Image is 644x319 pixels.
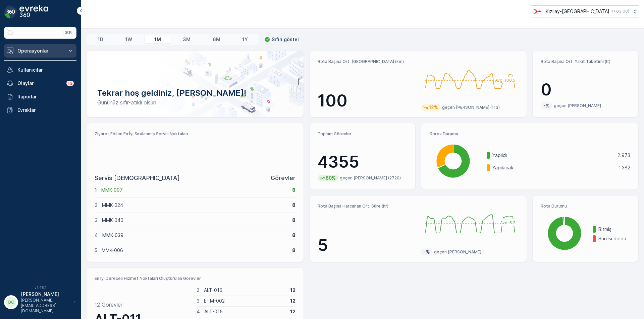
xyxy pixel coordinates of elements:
p: 1 [95,187,97,193]
p: Sıfırı göster [272,36,299,43]
p: geçen [PERSON_NAME] [554,103,601,108]
p: 5 [95,247,97,254]
p: Süresi doldu [598,235,630,242]
p: Kullanıcılar [17,67,74,73]
p: [PERSON_NAME][EMAIL_ADDRESS][DOMAIN_NAME] [21,298,70,314]
p: 1Y [242,36,248,43]
p: Görevler [271,173,296,183]
p: 8 [292,217,296,224]
p: 60% [325,175,336,181]
p: Yapılacak [492,164,614,171]
p: Olaylar [17,80,62,87]
p: Rota Başına Ort. [GEOGRAPHIC_DATA] (km) [318,59,416,64]
p: 2 [95,202,98,209]
p: 2 [197,287,200,294]
p: Toplam Görevler [318,131,407,137]
button: OO[PERSON_NAME][PERSON_NAME][EMAIL_ADDRESS][DOMAIN_NAME] [4,291,76,314]
img: logo [4,5,17,19]
p: Ziyaret Edilen En İyi Sıralanmış Servis Noktaları [95,131,296,137]
p: 12 Görevler [95,301,122,309]
p: Kızılay-[GEOGRAPHIC_DATA] [546,8,609,15]
img: k%C4%B1z%C4%B1lay.png [531,8,543,15]
p: 8 [292,187,296,193]
p: Servis [DEMOGRAPHIC_DATA] [95,173,180,183]
p: 4355 [318,152,407,172]
p: 0 [541,80,630,100]
p: 6M [213,36,220,43]
p: MMK-024 [102,202,288,209]
p: 8 [292,202,296,209]
p: Rota Başına Ort. Yakıt Tüketimi (lt) [541,59,630,64]
p: [PERSON_NAME] [21,291,70,298]
p: 12% [428,104,439,111]
p: 12 [290,287,296,294]
span: v 1.48.1 [4,286,76,290]
a: Raporlar [4,90,76,103]
p: ALT-015 [204,308,286,315]
p: 1D [98,36,103,43]
a: Olaylar13 [4,77,76,90]
p: ETM-002 [204,298,286,304]
p: Yapıldı [492,152,613,159]
p: Bitmiş [598,226,630,233]
p: Rota Durumu [541,204,630,209]
p: 4 [197,308,200,315]
p: Operasyonlar [17,48,63,54]
p: 1W [125,36,132,43]
p: geçen [PERSON_NAME] (113) [442,105,500,110]
a: Evraklar [4,103,76,117]
p: 8 [292,232,296,239]
p: MMK-007 [101,187,288,193]
p: -% [423,249,431,255]
p: 1M [154,36,161,43]
p: 3M [183,36,191,43]
p: 12 [290,308,296,315]
p: Görev Durumu [429,131,630,137]
button: Operasyonlar [4,44,76,58]
p: MMK-006 [102,247,288,254]
p: 8 [292,247,296,254]
div: OO [6,297,16,308]
p: Gününüz sıfır-atıklı olsun [97,98,293,106]
p: 3 [197,298,200,304]
p: 4 [95,232,98,239]
p: ⌘B [65,30,72,35]
p: 3 [95,217,98,224]
p: 100 [318,91,416,111]
p: MMK-039 [102,232,288,239]
p: MMK-040 [102,217,288,224]
p: Evraklar [17,107,74,113]
a: Kullanıcılar [4,63,76,77]
p: -% [543,102,550,109]
p: ( +03:00 ) [612,9,629,14]
p: Rota Başına Harcanan Ort. Süre (hr) [318,204,416,209]
p: 2.973 [618,152,630,159]
p: 1.382 [619,164,630,171]
p: 13 [68,81,72,86]
p: En İyi Dereceli Hizmet Noktaları Oluşturulan Görevler [95,276,296,281]
img: logo_dark-DEwI_e13.png [19,5,48,19]
p: ALT-016 [204,287,286,294]
p: geçen [PERSON_NAME] [434,249,481,255]
p: geçen [PERSON_NAME] (2720) [340,175,401,181]
button: Kızılay-[GEOGRAPHIC_DATA](+03:00) [531,5,639,17]
p: Raporlar [17,93,74,100]
p: Tekrar hoş geldiniz, [PERSON_NAME]! [97,88,293,98]
p: 5 [318,235,416,255]
p: 12 [290,298,296,304]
